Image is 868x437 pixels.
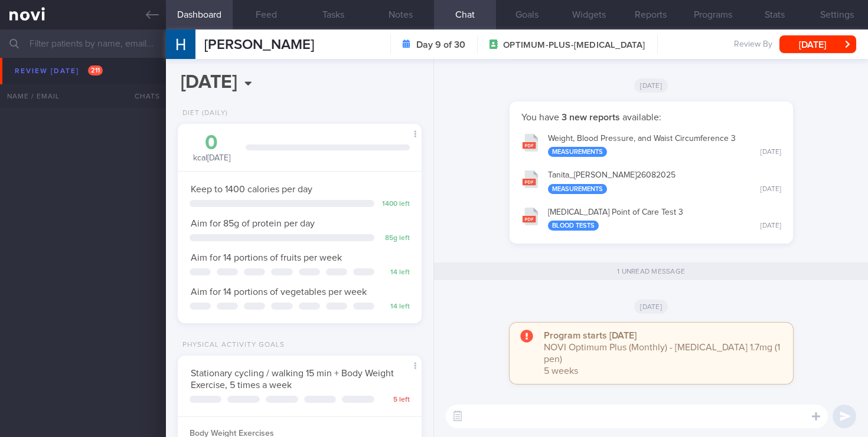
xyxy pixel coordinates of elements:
[634,78,668,93] span: [DATE]
[380,268,410,277] div: 14 left
[503,40,645,51] span: OPTIMUM-PLUS-[MEDICAL_DATA]
[548,184,607,194] div: Measurements
[544,343,780,364] span: NOVI Optimum Plus (Monthly) - [MEDICAL_DATA] 1.7mg (1 pen)
[191,185,312,194] span: Keep to 1400 calories per day
[190,133,234,164] div: kcal [DATE]
[548,134,781,157] div: Weight, Blood Pressure, and Waist Circumference 3
[521,111,781,123] p: You have available:
[779,35,856,53] button: [DATE]
[191,219,315,228] span: Aim for 85g of protein per day
[761,148,781,157] div: [DATE]
[380,396,410,405] div: 5 left
[548,170,781,194] div: Tanita_ [PERSON_NAME] 26082025
[191,369,394,390] span: Stationary cycling / walking 15 min + Body Weight Exercise, 5 times a week
[548,208,781,231] div: [MEDICAL_DATA] Point of Care Test 3
[380,303,410,311] div: 14 left
[191,287,367,297] span: Aim for 14 portions of vegetables per week
[544,366,578,376] span: 5 weeks
[544,331,637,340] strong: Program starts [DATE]
[515,126,787,163] button: Weight, Blood Pressure, and Waist Circumference 3 Measurements [DATE]
[380,200,410,209] div: 1400 left
[548,147,607,157] div: Measurements
[416,39,465,51] strong: Day 9 of 30
[548,221,599,231] div: Blood Tests
[634,300,668,314] span: [DATE]
[515,163,787,200] button: Tanita_[PERSON_NAME]26082025 Measurements [DATE]
[191,253,342,262] span: Aim for 14 portions of fruits per week
[761,222,781,231] div: [DATE]
[559,113,622,122] strong: 3 new reports
[190,133,234,153] div: 0
[734,40,772,50] span: Review By
[204,38,314,52] span: [PERSON_NAME]
[380,234,410,243] div: 85 g left
[178,109,228,118] div: Diet (Daily)
[515,200,787,237] button: [MEDICAL_DATA] Point of Care Test 3 Blood Tests [DATE]
[761,185,781,194] div: [DATE]
[178,341,285,350] div: Physical Activity Goals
